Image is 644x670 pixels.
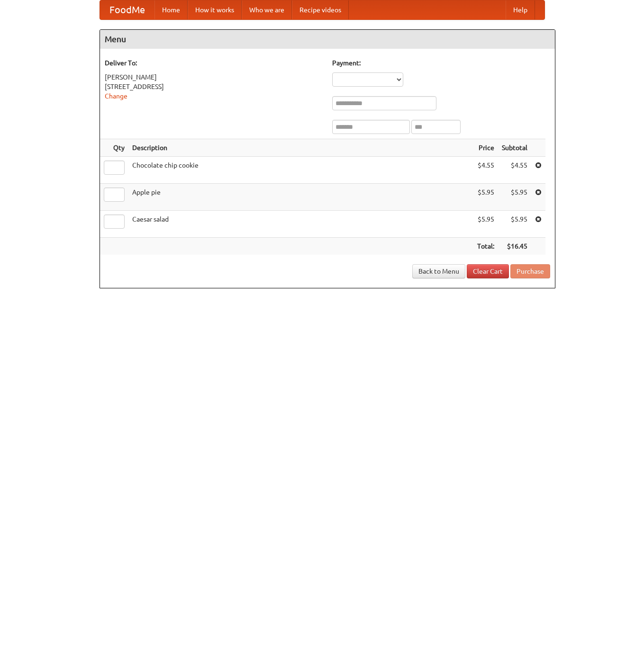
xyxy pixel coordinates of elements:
[473,157,498,184] td: $4.55
[128,211,473,238] td: Caesar salad
[105,92,127,100] a: Change
[100,30,555,49] h4: Menu
[105,58,323,68] h5: Deliver To:
[154,0,188,19] a: Home
[473,139,498,157] th: Price
[100,0,154,19] a: FoodMe
[105,72,323,82] div: [PERSON_NAME]
[128,184,473,211] td: Apple pie
[332,58,550,68] h5: Payment:
[412,264,465,278] a: Back to Menu
[506,0,535,19] a: Help
[188,0,242,19] a: How it works
[467,264,509,278] a: Clear Cart
[498,211,531,238] td: $5.95
[498,238,531,255] th: $16.45
[498,184,531,211] td: $5.95
[242,0,292,19] a: Who we are
[498,139,531,157] th: Subtotal
[473,211,498,238] td: $5.95
[473,238,498,255] th: Total:
[100,139,128,157] th: Qty
[128,139,473,157] th: Description
[128,157,473,184] td: Chocolate chip cookie
[510,264,550,278] button: Purchase
[473,184,498,211] td: $5.95
[498,157,531,184] td: $4.55
[105,82,323,91] div: [STREET_ADDRESS]
[292,0,349,19] a: Recipe videos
